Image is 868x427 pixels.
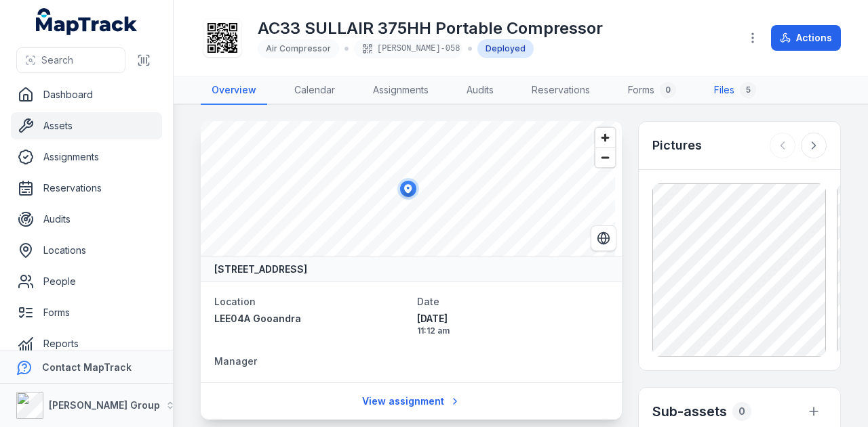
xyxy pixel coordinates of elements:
a: Files5 [703,76,767,105]
a: Assignments [362,76,439,105]
h2: Sub-assets [652,402,727,421]
div: [PERSON_NAME]-058 [354,39,462,58]
strong: [PERSON_NAME] Group [49,399,160,411]
button: Search [16,47,125,73]
div: 0 [660,82,676,98]
a: Reservations [521,76,601,105]
button: Zoom in [595,128,615,148]
a: Locations [11,237,162,264]
span: [DATE] [417,312,609,325]
span: LEE04A Gooandra [214,313,301,324]
button: Switch to Satellite View [591,225,616,251]
a: Calendar [283,76,346,105]
a: Audits [456,76,505,105]
canvas: Map [201,121,615,256]
span: 11:12 am [417,325,609,336]
a: View assignment [353,388,469,414]
a: LEE04A Gooandra [214,312,406,325]
strong: [STREET_ADDRESS] [214,263,307,276]
a: Forms0 [617,76,687,105]
a: Dashboard [11,81,162,108]
div: Deployed [477,39,534,58]
span: Search [41,53,73,67]
a: Reports [11,330,162,357]
a: Reservations [11,175,162,202]
button: Actions [771,25,841,51]
span: Manager [214,355,257,367]
div: 0 [732,402,751,421]
div: 5 [740,82,756,98]
h1: AC33 SULLAIR 375HH Portable Compressor [258,18,603,39]
span: Date [417,296,439,307]
a: Assignments [11,143,162,171]
a: MapTrack [36,8,138,35]
span: Air Compressor [266,43,331,53]
span: Location [214,296,256,307]
a: Audits [11,206,162,233]
button: Zoom out [595,148,615,167]
strong: Contact MapTrack [42,361,132,373]
a: Forms [11,299,162,326]
a: Assets [11,112,162,139]
a: People [11,268,162,295]
time: 03/06/2025, 11:12:55 am [417,312,609,336]
a: Overview [201,76,267,105]
h3: Pictures [652,136,702,155]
